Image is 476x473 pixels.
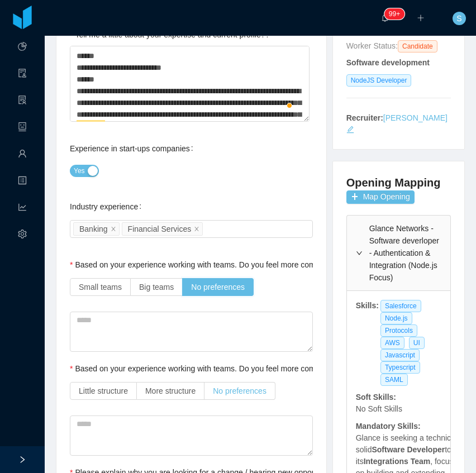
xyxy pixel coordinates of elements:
[213,386,266,395] span: No preferences
[364,457,431,466] strong: Integrations Team
[380,337,404,349] span: AWS
[18,63,27,86] a: icon: audit
[79,223,108,235] div: Banking
[73,222,120,236] li: Banking
[356,250,363,256] i: icon: right
[111,226,116,232] i: icon: close
[356,301,379,310] strong: Skills:
[145,386,196,395] span: More structure
[346,126,354,133] i: icon: edit
[18,90,27,113] i: icon: solution
[79,386,128,395] span: Little structure
[381,14,389,22] i: icon: bell
[74,165,85,176] span: Yes
[380,300,421,312] span: Salesforce
[128,223,192,235] div: Financial Services
[384,8,404,20] sup: 1215
[356,393,396,402] strong: Soft Skills:
[346,58,430,67] strong: Software development
[355,403,403,415] div: No Soft Skills
[79,283,122,292] span: Small teams
[18,143,27,166] a: icon: user
[18,224,27,247] i: icon: setting
[70,46,310,121] textarea: To enrich screen reader interactions, please activate Accessibility in Grammarly extension settings
[70,144,198,153] label: Experience in start-ups companies
[380,312,412,324] span: Node.js
[191,283,245,292] span: No preferences
[139,283,174,292] span: Big teams
[347,216,450,290] div: icon: rightGlance Networks - Software deverloper - Authentication & Integration (Node.js Focus)
[380,324,417,337] span: Protocols
[194,226,199,232] i: icon: close
[205,222,211,236] input: Industry experience
[122,222,203,236] li: Financial Services
[409,337,425,349] span: UI
[380,349,420,361] span: Javascript
[18,36,27,59] a: icon: pie-chart
[346,74,412,87] span: NodeJS Developer
[346,175,441,190] h4: Opening Mapping
[346,190,415,204] button: icon: plusMap Opening
[456,12,461,25] span: S
[70,202,146,211] label: Industry experience
[346,41,398,50] span: Worker Status:
[380,361,420,374] span: Typescript
[346,113,383,122] strong: Recruiter:
[383,113,448,122] a: [PERSON_NAME]
[417,14,425,22] i: icon: plus
[356,422,421,431] strong: Mandatory Skills:
[18,170,27,193] a: icon: profile
[380,374,408,386] span: SAML
[18,198,27,220] i: icon: line-chart
[18,116,27,140] a: icon: robot
[70,165,99,177] button: Experience in start-ups companies
[372,445,445,454] strong: Software Developer
[398,40,437,52] span: Candidate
